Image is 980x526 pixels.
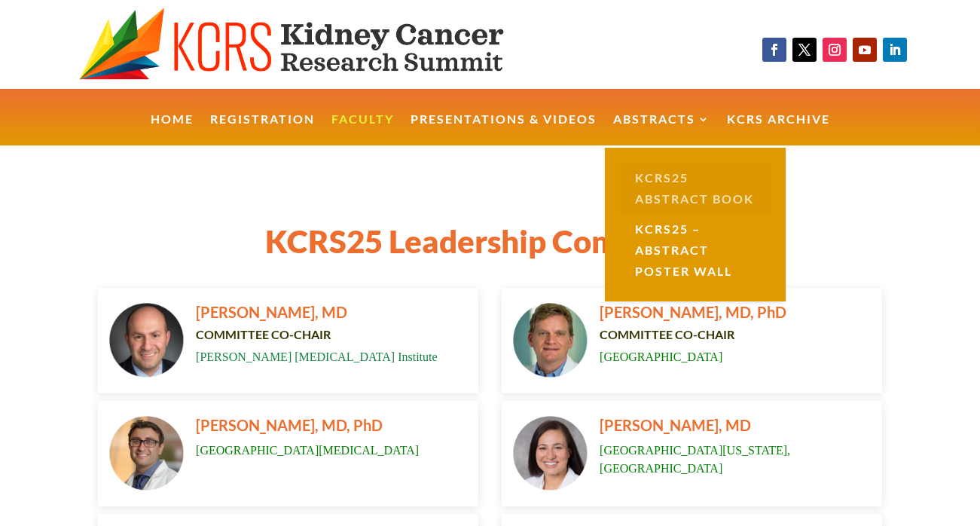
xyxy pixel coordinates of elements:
span: [GEOGRAPHIC_DATA] [600,350,722,363]
a: KCRS25 Abstract Book [620,163,771,214]
a: Follow on X [792,38,817,62]
span: [PERSON_NAME], MD [196,303,347,321]
img: David Braun [109,416,185,491]
a: Follow on Facebook [762,38,786,62]
a: KCRS Archive [727,114,830,146]
a: KCRS25 – Abstract Poster Wall [620,214,771,286]
img: KCRS generic logo wide [79,8,556,81]
a: Faculty [331,114,394,146]
span: [PERSON_NAME], MD, PhD [600,303,786,321]
span: [GEOGRAPHIC_DATA][MEDICAL_DATA] [196,444,419,457]
span: [PERSON_NAME] [MEDICAL_DATA] Institute [196,350,437,363]
a: Follow on Youtube [853,38,877,62]
strong: COMMITTEE CO-CHAIR [600,327,734,341]
a: Abstracts [613,114,710,146]
a: Registration [210,114,315,146]
a: Presentations & Videos [411,114,597,146]
span: [PERSON_NAME], MD [600,416,751,434]
a: Follow on Instagram [823,38,847,62]
span: [GEOGRAPHIC_DATA][US_STATE], [GEOGRAPHIC_DATA] [600,444,790,475]
strong: COMMITTEE CO-CHAIR [196,327,331,341]
a: Home [151,114,194,146]
h1: KCRS25 Leadership Committee [98,222,882,268]
span: [PERSON_NAME], MD, PhD [196,416,383,434]
a: Follow on LinkedIn [883,38,907,62]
